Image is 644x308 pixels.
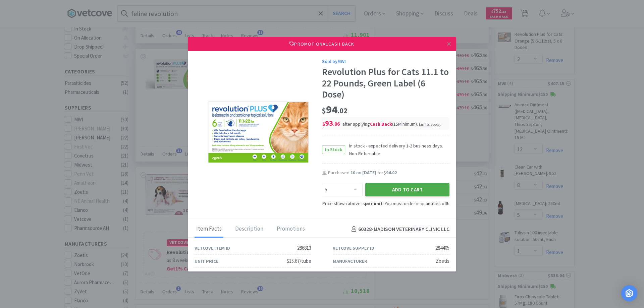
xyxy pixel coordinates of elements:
[297,244,311,252] div: 286813
[435,244,449,252] div: 284405
[333,257,367,265] div: Manufacturer
[287,257,311,265] div: $15.67/tube
[208,102,309,163] img: 4c7d9dde72814b059c95d7956ade7edf_284405.png
[349,225,449,234] h4: 60328 - MADISON VETERINARY CLINIC LLC
[435,270,449,278] div: 092727
[322,118,340,128] span: 93
[419,121,441,127] div: .
[322,58,449,65] div: Sold by MWI
[322,103,347,116] span: 94
[337,106,347,115] span: . 02
[419,122,440,127] span: Limits apply
[392,121,417,127] span: ( 15 Minimum)
[370,121,392,127] i: Cash Back
[365,183,449,196] button: Add to Cart
[446,200,448,206] strong: 5
[322,200,449,207] div: Price shown above is . You must order in quantities of .
[233,221,265,238] div: Description
[345,142,449,157] span: In stock - expected delivery 1-2 business days. Non-Returnable.
[195,257,218,265] div: Unit Price
[333,244,374,252] div: Vetcove Supply ID
[322,66,449,100] div: Revolution Plus for Cats 11.1 to 22 Pounds, Green Label (6 Dose)
[333,270,341,278] div: SKU
[383,170,397,176] span: $94.02
[328,170,449,176] div: Purchased on for
[621,285,637,301] div: Open Intercom Messenger
[322,121,325,127] span: $
[436,257,449,265] div: Zoetis
[362,170,376,176] span: [DATE]
[333,121,340,127] span: . 06
[275,221,307,238] div: Promotions
[195,270,213,278] div: Man No.
[365,200,383,206] strong: per unit
[322,145,345,154] span: In Stock
[188,37,456,51] div: Promotional Cash Back
[292,270,311,278] div: 10020415
[342,121,441,127] span: after applying .
[351,170,355,176] span: 10
[195,221,223,238] div: Item Facts
[322,106,326,115] span: $
[195,244,230,252] div: Vetcove Item ID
